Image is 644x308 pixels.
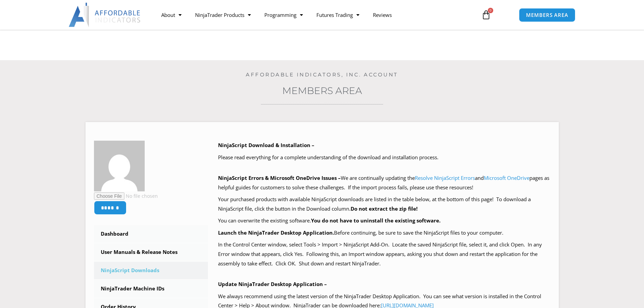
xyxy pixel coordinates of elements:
[526,13,568,18] span: MEMBERS AREA
[154,7,188,23] a: About
[154,7,474,23] nav: Menu
[218,153,550,162] p: Please read everything for a complete understanding of the download and installation process.
[488,8,493,13] span: 0
[218,173,550,192] p: We are continually updating the and pages as helpful guides for customers to solve these challeng...
[471,5,501,25] a: 0
[218,142,314,148] b: NinjaScript Download & Installation –
[415,174,475,181] a: Resolve NinjaScript Errors
[282,85,362,96] a: Members Area
[94,225,208,243] a: Dashboard
[519,8,575,22] a: MEMBERS AREA
[218,216,550,226] p: You can overwrite the existing software.
[366,7,399,23] a: Reviews
[94,280,208,298] a: NinjaTrader Machine IDs
[218,281,327,287] b: Update NinjaTrader Desktop Application –
[94,243,208,261] a: User Manuals & Release Notes
[351,205,418,212] b: Do not extract the zip file!
[246,71,398,78] a: Affordable Indicators, Inc. Account
[94,141,145,191] img: 5f35ee05dd4983ad088592eaa1f9eebe3ce8a7bd649b935b99d1f64420b18ff6
[484,174,529,181] a: Microsoft OneDrive
[69,3,141,27] img: LogoAI | Affordable Indicators – NinjaTrader
[218,174,341,181] b: NinjaScript Errors & Microsoft OneDrive Issues –
[218,228,550,238] p: Before continuing, be sure to save the NinjaScript files to your computer.
[218,229,334,236] b: Launch the NinjaTrader Desktop Application.
[218,240,550,268] p: In the Control Center window, select Tools > Import > NinjaScript Add-On. Locate the saved NinjaS...
[310,7,366,23] a: Futures Trading
[94,262,208,279] a: NinjaScript Downloads
[311,217,440,224] b: You do not have to uninstall the existing software.
[188,7,258,23] a: NinjaTrader Products
[218,195,550,214] p: Your purchased products with available NinjaScript downloads are listed in the table below, at th...
[258,7,310,23] a: Programming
